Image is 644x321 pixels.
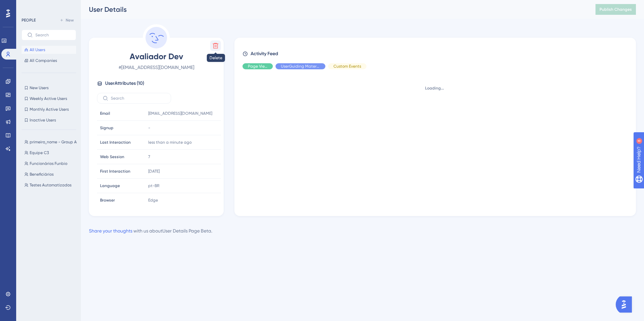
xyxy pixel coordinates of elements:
[97,63,216,71] span: # [EMAIL_ADDRESS][DOMAIN_NAME]
[100,125,114,131] span: Signup
[30,161,67,166] span: Funcionários Funbio
[16,2,42,10] span: Need Help?
[22,105,76,113] button: Monthly Active Users
[57,16,76,24] button: New
[148,140,192,145] time: less than a minute ago
[30,182,71,188] span: Testes Automatizados
[89,227,212,235] div: with us about User Details Page Beta .
[30,117,56,123] span: Inactive Users
[22,170,80,178] button: Beneficiários
[22,84,76,92] button: New Users
[47,3,49,9] div: 8
[89,5,579,14] div: User Details
[105,79,144,87] span: User Attributes ( 10 )
[22,181,80,189] button: Testes Automatizados
[22,46,76,54] button: All Users
[111,96,165,101] input: Search
[66,17,74,23] span: New
[148,154,150,159] span: 7
[100,183,120,188] span: Language
[22,95,76,103] button: Weekly Active Users
[600,7,632,12] span: Publish Changes
[251,50,278,58] span: Activity Feed
[22,17,36,23] div: PEOPLE
[100,111,110,116] span: Email
[333,64,361,69] span: Custom Events
[248,64,267,69] span: Page View
[22,149,80,157] button: Equipe C3
[35,33,70,37] input: Search
[100,140,131,145] span: Last Interaction
[148,125,150,131] span: -
[30,107,69,112] span: Monthly Active Users
[100,198,115,203] span: Browser
[148,169,160,174] time: [DATE]
[22,159,80,168] button: Funcionários Funbio
[243,85,626,91] div: Loading...
[22,57,76,65] button: All Companies
[281,64,320,69] span: UserGuiding Material
[22,116,76,124] button: Inactive Users
[148,198,158,203] span: Edge
[89,228,132,234] a: Share your thoughts
[148,111,212,116] span: [EMAIL_ADDRESS][DOMAIN_NAME]
[30,172,54,177] span: Beneficiários
[616,294,636,315] iframe: UserGuiding AI Assistant Launcher
[30,47,45,52] span: All Users
[148,183,159,188] span: pt-BR
[595,4,636,15] button: Publish Changes
[30,150,49,155] span: Equipe C3
[30,58,57,63] span: All Companies
[100,154,124,159] span: Web Session
[97,51,216,62] span: Avaliador Dev
[100,169,130,174] span: First Interaction
[30,96,67,101] span: Weekly Active Users
[22,138,80,146] button: primeiro_nome - Group A
[30,85,49,91] span: New Users
[30,139,77,145] span: primeiro_nome - Group A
